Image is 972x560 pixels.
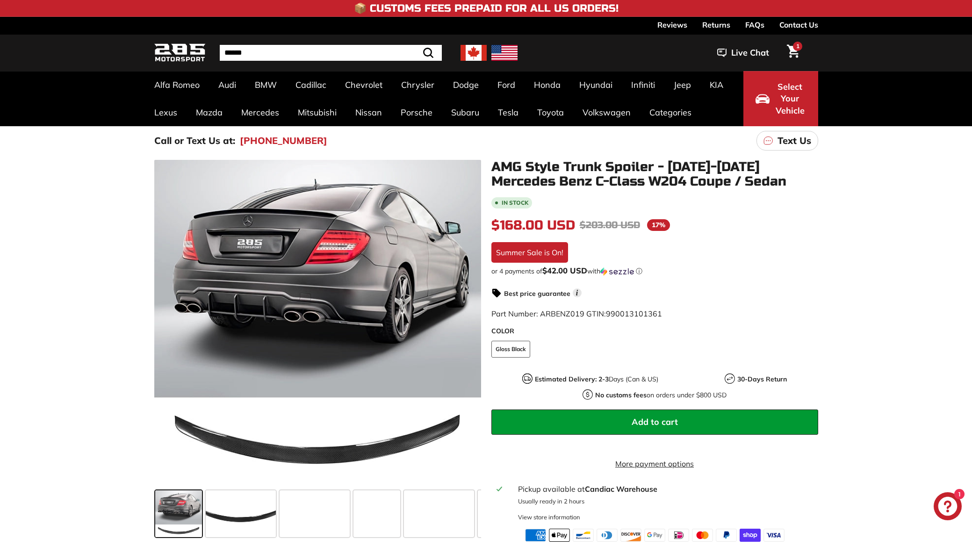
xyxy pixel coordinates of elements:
[549,529,570,542] img: apple_pay
[392,71,444,99] a: Chrysler
[740,529,761,542] img: shopify_pay
[336,71,392,99] a: Chevrolet
[573,99,640,126] a: Volkswagen
[525,529,546,542] img: american_express
[154,134,235,148] p: Call or Text Us at:
[595,390,727,400] p: on orders under $800 USD
[743,71,818,126] button: Select Your Vehicle
[668,529,689,542] img: ideal
[286,71,336,99] a: Cadillac
[716,529,737,542] img: paypal
[595,391,647,399] strong: No customs fees
[745,17,764,33] a: FAQs
[491,326,818,336] label: COLOR
[692,529,713,542] img: master
[778,134,811,148] p: Text Us
[502,200,528,206] b: In stock
[187,99,232,126] a: Mazda
[491,242,568,263] div: Summer Sale is On!
[622,71,664,99] a: Infiniti
[491,160,818,189] h1: AMG Style Trunk Spoiler - [DATE]-[DATE] Mercedes Benz C-Class W204 Coupe / Sedan
[518,483,812,495] div: Pickup available at
[796,43,799,50] span: 1
[702,17,730,33] a: Returns
[580,219,640,231] span: $203.00 USD
[570,71,622,99] a: Hyundai
[597,529,618,542] img: diners_club
[504,289,570,298] strong: Best price guarantee
[240,134,327,148] a: [PHONE_NUMBER]
[491,309,662,318] span: Part Number: ARBENZ019 GTIN:
[488,71,525,99] a: Ford
[232,99,288,126] a: Mercedes
[154,42,206,64] img: Logo_285_Motorsport_areodynamics_components
[657,17,687,33] a: Reviews
[737,375,787,383] strong: 30-Days Return
[542,266,587,275] span: $42.00 USD
[535,374,658,384] p: Days (Can & US)
[528,99,573,126] a: Toyota
[705,41,781,65] button: Live Chat
[145,99,187,126] a: Lexus
[209,71,245,99] a: Audi
[585,484,657,494] strong: Candiac Warehouse
[620,529,641,542] img: discover
[774,81,806,117] span: Select Your Vehicle
[354,3,619,14] h4: 📦 Customs Fees Prepaid for All US Orders!
[781,37,805,69] a: Cart
[664,71,700,99] a: Jeep
[442,99,489,126] a: Subaru
[518,513,580,522] div: View store information
[245,71,286,99] a: BMW
[606,309,662,318] span: 990013101361
[535,375,609,383] strong: Estimated Delivery: 2-3
[573,288,582,297] span: i
[640,99,701,126] a: Categories
[518,497,812,506] p: Usually ready in 2 hours
[346,99,391,126] a: Nissan
[491,266,818,276] div: or 4 payments of$42.00 USDwithSezzle Click to learn more about Sezzle
[600,267,634,276] img: Sezzle
[573,529,594,542] img: bancontact
[491,217,575,233] span: $168.00 USD
[288,99,346,126] a: Mitsubishi
[700,71,733,99] a: KIA
[931,492,965,523] inbox-online-store-chat: Shopify online store chat
[525,71,570,99] a: Honda
[491,458,818,469] a: More payment options
[489,99,528,126] a: Tesla
[644,529,665,542] img: google_pay
[444,71,488,99] a: Dodge
[145,71,209,99] a: Alfa Romeo
[779,17,818,33] a: Contact Us
[491,266,818,276] div: or 4 payments of with
[647,219,670,231] span: 17%
[491,409,818,435] button: Add to cart
[220,45,442,61] input: Search
[632,416,678,427] span: Add to cart
[391,99,442,126] a: Porsche
[756,131,818,151] a: Text Us
[731,47,769,59] span: Live Chat
[763,529,785,542] img: visa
